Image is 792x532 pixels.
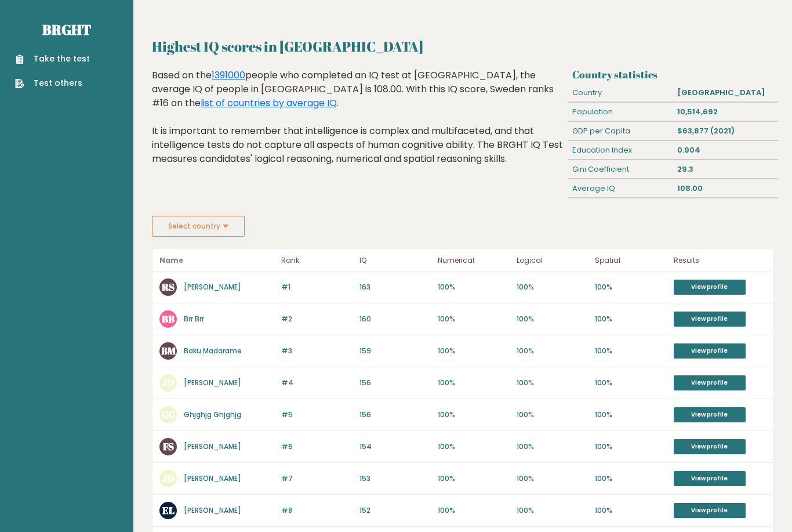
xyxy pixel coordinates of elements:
[359,378,431,388] p: 156
[281,346,353,356] p: #3
[674,280,746,295] a: View profile
[674,343,746,359] a: View profile
[212,68,245,82] a: 1391000
[359,282,431,292] p: 163
[517,314,588,324] p: 100%
[15,53,90,65] a: Take the test
[673,103,778,121] div: 10,514,692
[162,376,175,389] text: JD
[438,282,509,292] p: 100%
[595,473,666,484] p: 100%
[517,346,588,356] p: 100%
[281,254,353,267] p: Rank
[42,20,91,39] a: Brght
[161,280,175,294] text: RS
[162,312,175,325] text: BB
[572,68,773,81] h3: Country statistics
[152,216,245,237] button: Select country
[595,410,666,420] p: 100%
[159,255,183,265] b: Name
[359,410,431,420] p: 156
[161,408,175,421] text: GG
[674,312,746,327] a: View profile
[281,282,353,292] p: #1
[162,472,175,485] text: JD
[281,473,353,484] p: #7
[595,254,666,267] p: Spatial
[15,77,90,89] a: Test others
[568,160,673,179] div: Gini Coefficient
[359,254,431,267] p: IQ
[595,505,666,516] p: 100%
[281,378,353,388] p: #4
[595,282,666,292] p: 100%
[201,96,337,110] a: list of countries by average IQ
[595,378,666,388] p: 100%
[673,160,778,179] div: 29.3
[184,473,241,483] a: [PERSON_NAME]
[359,441,431,452] p: 154
[161,344,176,357] text: BM
[152,68,564,183] div: Based on the people who completed an IQ test at [GEOGRAPHIC_DATA], the average IQ of people in [G...
[281,410,353,420] p: #5
[673,84,778,102] div: [GEOGRAPHIC_DATA]
[674,407,746,422] a: View profile
[184,282,241,292] a: [PERSON_NAME]
[184,378,241,388] a: [PERSON_NAME]
[438,505,509,516] p: 100%
[568,122,673,140] div: GDP per Capita
[517,441,588,452] p: 100%
[673,141,778,160] div: 0.904
[184,346,242,356] a: Baku Madarame
[438,378,509,388] p: 100%
[438,441,509,452] p: 100%
[568,179,673,198] div: Average IQ
[162,504,175,517] text: EL
[184,314,204,324] a: Brr Brr
[281,505,353,516] p: #8
[281,314,353,324] p: #2
[568,141,673,160] div: Education Index
[595,346,666,356] p: 100%
[359,473,431,484] p: 153
[517,282,588,292] p: 100%
[673,179,778,198] div: 108.00
[438,314,509,324] p: 100%
[438,473,509,484] p: 100%
[595,441,666,452] p: 100%
[674,439,746,454] a: View profile
[359,346,431,356] p: 159
[595,314,666,324] p: 100%
[674,254,766,267] p: Results
[517,254,588,267] p: Logical
[674,471,746,486] a: View profile
[438,254,509,267] p: Numerical
[568,84,673,102] div: Country
[517,378,588,388] p: 100%
[359,505,431,516] p: 152
[184,441,241,451] a: [PERSON_NAME]
[438,346,509,356] p: 100%
[517,505,588,516] p: 100%
[517,410,588,420] p: 100%
[674,375,746,390] a: View profile
[517,473,588,484] p: 100%
[184,410,241,419] a: Ghjghjg Ghjghjg
[673,122,778,140] div: $63,877 (2021)
[281,441,353,452] p: #6
[674,503,746,518] a: View profile
[359,314,431,324] p: 160
[184,505,241,515] a: [PERSON_NAME]
[438,410,509,420] p: 100%
[163,440,174,453] text: FS
[152,36,773,57] h2: Highest IQ scores in [GEOGRAPHIC_DATA]
[568,103,673,121] div: Population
